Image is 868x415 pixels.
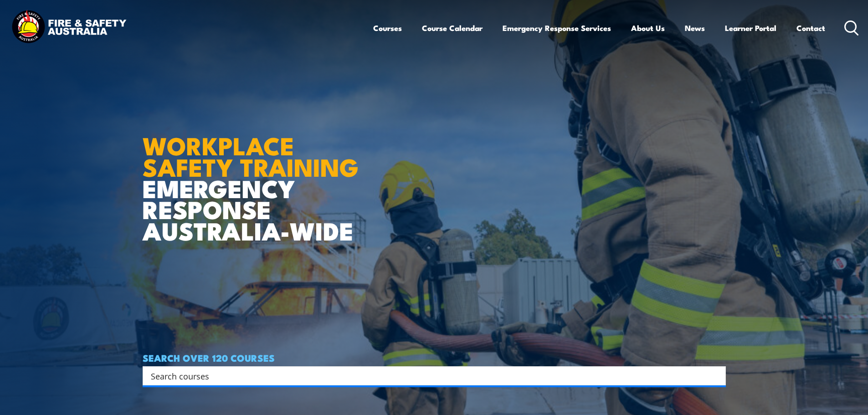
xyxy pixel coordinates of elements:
[373,16,402,40] a: Courses
[710,369,723,382] button: Search magnifier button
[151,369,706,383] input: Search input
[143,112,365,241] h1: EMERGENCY RESPONSE AUSTRALIA-WIDE
[725,16,776,40] a: Learner Portal
[422,16,483,40] a: Course Calendar
[503,16,611,40] a: Emergency Response Services
[143,353,726,363] h4: SEARCH OVER 120 COURSES
[631,16,665,40] a: About Us
[153,369,708,382] form: Search form
[796,16,825,40] a: Contact
[685,16,705,40] a: News
[143,126,359,185] strong: WORKPLACE SAFETY TRAINING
